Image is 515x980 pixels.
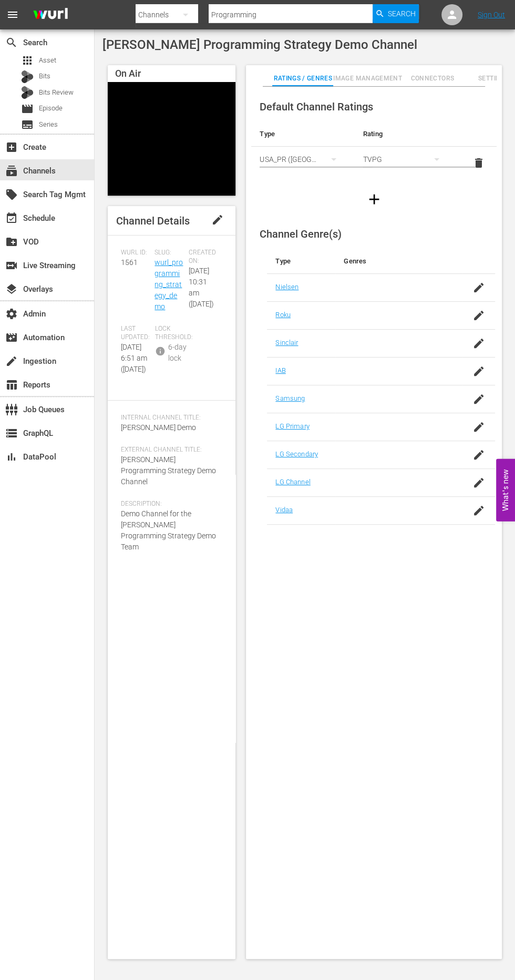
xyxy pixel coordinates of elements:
[335,249,462,274] th: Genres
[402,73,463,84] span: Connectors
[211,213,224,226] span: edit
[21,86,34,99] div: Bits Review
[189,267,214,308] span: [DATE] 10:31 am ([DATE])
[5,283,18,295] span: Overlays
[260,228,342,240] span: Channel Genre(s)
[168,342,193,364] div: 6-day lock
[39,87,74,98] span: Bits Review
[21,70,34,83] div: Bits
[39,103,63,114] span: Episode
[5,141,18,154] span: Create
[333,73,402,84] span: Image Management
[373,4,419,23] button: Search
[275,311,291,319] a: Roku
[39,71,50,81] span: Bits
[5,308,18,320] span: Admin
[275,478,310,486] a: LG Channel
[466,150,491,176] button: delete
[496,459,515,522] button: Open Feedback Widget
[275,339,298,346] a: Sinclair
[39,119,58,130] span: Series
[251,121,354,147] th: Type
[121,509,216,551] span: Demo Channel for the [PERSON_NAME] Programming Strategy Demo Team
[121,446,217,454] span: External Channel Title:
[121,423,196,432] span: [PERSON_NAME] Demo
[275,506,293,514] a: Vidaa
[121,455,216,486] span: [PERSON_NAME] Programming Strategy Demo Channel
[189,249,217,266] span: Created On:
[472,157,485,169] span: delete
[251,121,497,179] table: simple table
[267,249,335,274] th: Type
[275,394,305,402] a: Samsung
[115,68,141,79] span: On Air
[275,450,318,458] a: LG Secondary
[121,343,147,373] span: [DATE] 6:51 am ([DATE])
[116,215,190,227] span: Channel Details
[272,73,333,84] span: Ratings / Genres
[5,212,18,224] span: Schedule
[121,258,138,267] span: 1561
[363,145,449,174] div: TVPG
[5,331,18,344] span: Automation
[108,82,235,196] div: Video Player
[275,422,309,430] a: LG Primary
[260,100,373,113] span: Default Channel Ratings
[275,283,298,291] a: Nielsen
[21,103,34,115] span: Episode
[5,36,18,49] span: Search
[21,54,34,67] span: Asset
[5,355,18,367] span: Ingestion
[5,259,18,272] span: Live Streaming
[5,379,18,391] span: Reports
[5,165,18,177] span: Channels
[121,414,217,422] span: Internal Channel Title:
[5,403,18,416] span: Job Queues
[121,325,150,342] span: Last Updated:
[388,4,416,23] span: Search
[21,118,34,131] span: Series
[275,366,285,374] a: IAB
[25,3,76,27] img: ans4CAIJ8jUAAAAAAAAAAAAAAAAAAAAAAAAgQb4GAAAAAAAAAAAAAAAAAAAAAAAAJMjXAAAAAAAAAAAAAAAAAAAAAAAAgAT5G...
[39,55,56,66] span: Asset
[205,207,230,232] button: edit
[5,427,18,440] span: GraphQL
[355,121,458,147] th: Rating
[154,258,183,311] a: wurl_programming_strategy_demo
[5,451,18,463] span: DataPool
[6,8,19,21] span: menu
[478,11,505,19] a: Sign Out
[102,37,417,52] span: [PERSON_NAME] Programming Strategy Demo Channel
[121,500,217,508] span: Description:
[154,249,183,257] span: Slug:
[121,249,149,257] span: Wurl ID:
[155,346,166,356] span: info
[155,325,193,342] span: Lock Threshold:
[260,145,346,174] div: USA_PR ([GEOGRAPHIC_DATA] ([GEOGRAPHIC_DATA]))
[5,188,18,201] span: Search Tag Mgmt
[5,236,18,248] span: VOD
